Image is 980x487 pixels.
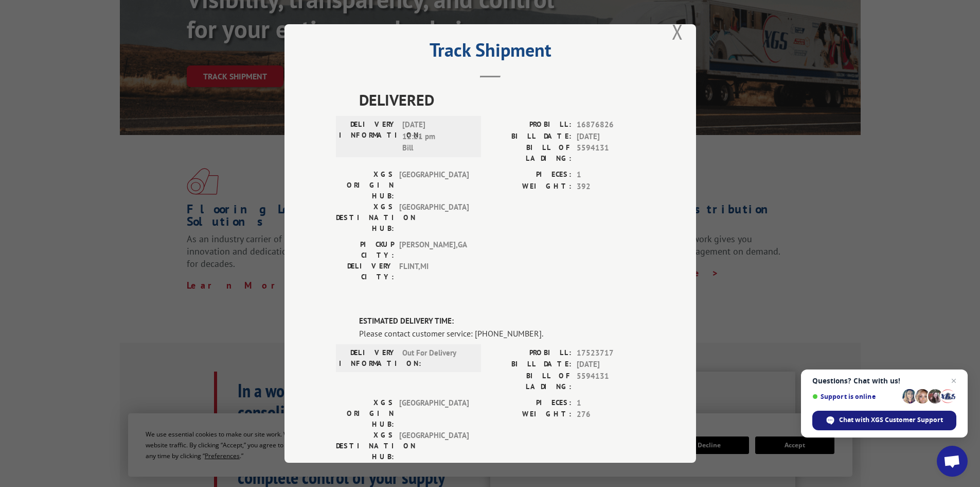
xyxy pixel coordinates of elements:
[359,88,645,111] span: DELIVERED
[948,375,960,387] span: Close chat
[490,397,572,409] label: PIECES:
[402,347,472,369] span: Out For Delivery
[812,393,899,400] span: Support is online
[490,409,572,421] label: WEIGHT:
[577,371,645,392] span: 5594131
[490,181,572,193] label: WEIGHT:
[812,377,956,385] span: Questions? Chat with us!
[399,397,469,430] span: [GEOGRAPHIC_DATA]
[812,411,956,430] div: Chat with XGS Customer Support
[336,430,394,462] label: XGS DESTINATION HUB:
[336,43,645,62] h2: Track Shipment
[359,315,645,327] label: ESTIMATED DELIVERY TIME:
[672,18,683,45] button: Close modal
[937,446,968,477] div: Open chat
[402,119,472,154] span: [DATE] 12:21 pm Bill
[577,409,645,421] span: 276
[577,169,645,181] span: 1
[339,347,397,369] label: DELIVERY INFORMATION:
[339,119,397,154] label: DELIVERY INFORMATION:
[839,415,943,425] span: Chat with XGS Customer Support
[577,347,645,359] span: 17523717
[399,239,469,261] span: [PERSON_NAME] , GA
[577,359,645,371] span: [DATE]
[399,261,469,282] span: FLINT , MI
[490,131,572,143] label: BILL DATE:
[577,131,645,143] span: [DATE]
[399,430,469,462] span: [GEOGRAPHIC_DATA]
[490,169,572,181] label: PIECES:
[490,119,572,131] label: PROBILL:
[577,181,645,193] span: 392
[399,201,469,234] span: [GEOGRAPHIC_DATA]
[490,371,572,392] label: BILL OF LADING:
[577,397,645,409] span: 1
[490,347,572,359] label: PROBILL:
[577,142,645,164] span: 5594131
[336,397,394,430] label: XGS ORIGIN HUB:
[490,359,572,371] label: BILL DATE:
[577,119,645,131] span: 16876826
[490,142,572,164] label: BILL OF LADING:
[399,169,469,201] span: [GEOGRAPHIC_DATA]
[336,239,394,261] label: PICKUP CITY:
[336,169,394,201] label: XGS ORIGIN HUB:
[359,327,645,340] div: Please contact customer service: [PHONE_NUMBER].
[336,261,394,282] label: DELIVERY CITY:
[336,201,394,234] label: XGS DESTINATION HUB:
